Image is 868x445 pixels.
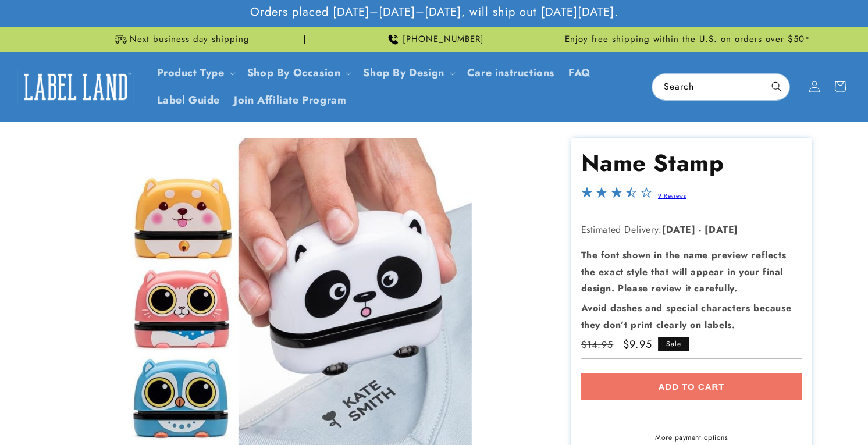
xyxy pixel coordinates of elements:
strong: [DATE] [662,223,696,236]
strong: The font shown in the name preview reflects the exact style that will appear in your final design... [581,248,787,296]
a: More payment options [581,432,802,443]
h1: Name Stamp [581,148,802,178]
summary: Product Type [150,59,240,87]
a: FAQ [561,59,598,87]
div: Announcement [563,27,812,52]
summary: Shop By Design [356,59,460,87]
div: Announcement [310,27,558,52]
span: Care instructions [467,66,554,80]
span: Label Guide [157,94,220,107]
span: Shop By Occasion [247,66,341,80]
button: Search [764,74,789,99]
span: 3.3-star overall rating [581,190,652,203]
span: Enjoy free shipping within the U.S. on orders over $50* [565,34,810,45]
span: Next business day shipping [130,34,250,45]
p: Estimated Delivery: [581,222,802,238]
a: Label Guide [150,87,227,114]
strong: [DATE] [705,223,738,236]
a: Product Type [157,65,225,80]
span: $9.95 [623,337,653,353]
s: $14.95 [581,338,614,352]
a: Join Affiliate Program [227,87,353,114]
strong: - [699,223,702,236]
a: 9 Reviews [658,191,686,200]
span: FAQ [568,66,591,80]
span: Join Affiliate Program [234,94,346,107]
a: Care instructions [460,59,561,87]
a: Label Land [13,65,138,109]
div: Announcement [56,27,305,52]
img: Label Land [17,69,134,105]
summary: Shop By Occasion [240,59,357,87]
span: Orders placed [DATE]–[DATE]–[DATE], will ship out [DATE][DATE]. [250,5,618,20]
span: [PHONE_NUMBER] [403,34,484,45]
strong: Avoid dashes and special characters because they don’t print clearly on labels. [581,301,792,332]
a: Shop By Design [363,65,444,80]
span: Sale [658,337,689,351]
